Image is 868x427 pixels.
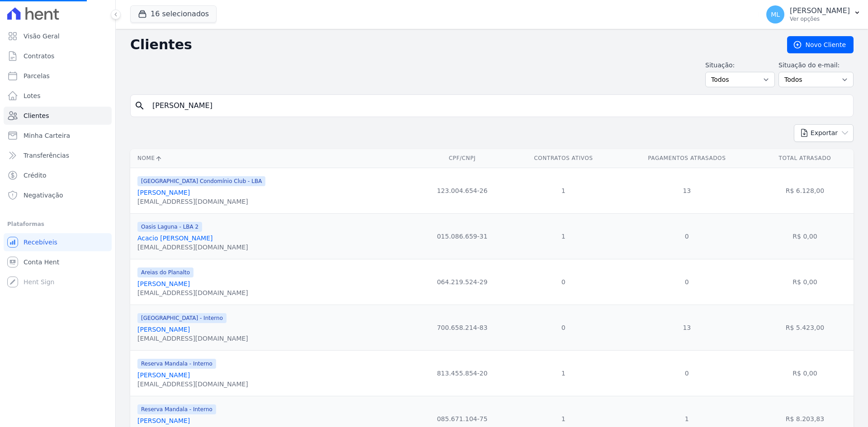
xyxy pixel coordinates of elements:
span: ML [771,11,780,18]
span: Oasis Laguna - LBA 2 [137,222,202,232]
a: [PERSON_NAME] [137,417,190,424]
span: Recebíveis [24,238,57,247]
td: 0 [618,213,756,259]
a: [PERSON_NAME] [137,189,190,196]
a: Contratos [4,47,112,65]
div: [EMAIL_ADDRESS][DOMAIN_NAME] [137,197,265,206]
span: Minha Carteira [24,131,70,140]
span: Reserva Mandala - Interno [137,404,216,414]
td: 0 [618,259,756,305]
a: Acacio [PERSON_NAME] [137,235,213,242]
i: search [134,100,145,111]
th: Contratos Ativos [509,149,618,168]
td: R$ 0,00 [756,350,854,396]
a: [PERSON_NAME] [137,326,190,333]
a: Visão Geral [4,27,112,45]
td: 1 [509,350,618,396]
div: [EMAIL_ADDRESS][DOMAIN_NAME] [137,380,248,389]
div: [EMAIL_ADDRESS][DOMAIN_NAME] [137,243,248,252]
a: Recebíveis [4,233,112,251]
span: [GEOGRAPHIC_DATA] Condomínio Club - LBA [137,176,265,186]
span: Transferências [24,151,69,160]
a: Novo Cliente [787,36,854,53]
span: Reserva Mandala - Interno [137,359,216,369]
span: Parcelas [24,71,50,80]
th: Pagamentos Atrasados [618,149,756,168]
button: 16 selecionados [130,5,217,23]
div: Plataformas [7,219,108,230]
a: Conta Hent [4,253,112,271]
td: 015.086.659-31 [415,213,509,259]
a: Transferências [4,146,112,164]
td: 0 [509,305,618,350]
button: Exportar [794,124,854,142]
a: Negativação [4,186,112,204]
td: 700.658.214-83 [415,305,509,350]
label: Situação do e-mail: [778,61,854,70]
span: Conta Hent [24,258,59,267]
span: Crédito [24,171,47,180]
td: 13 [618,168,756,213]
td: 1 [509,213,618,259]
span: [GEOGRAPHIC_DATA] - Interno [137,313,226,323]
td: 0 [509,259,618,305]
p: [PERSON_NAME] [790,6,850,15]
a: [PERSON_NAME] [137,280,190,287]
td: R$ 5.423,00 [756,305,854,350]
h2: Clientes [130,37,773,53]
td: 064.219.524-29 [415,259,509,305]
a: Clientes [4,107,112,125]
span: Contratos [24,52,54,61]
div: [EMAIL_ADDRESS][DOMAIN_NAME] [137,288,248,297]
button: ML [PERSON_NAME] Ver opções [759,2,868,27]
td: 813.455.854-20 [415,350,509,396]
th: Nome [130,149,415,168]
span: Lotes [24,91,41,100]
th: CPF/CNPJ [415,149,509,168]
td: 123.004.654-26 [415,168,509,213]
span: Clientes [24,111,49,120]
td: R$ 0,00 [756,213,854,259]
td: 1 [509,168,618,213]
td: R$ 6.128,00 [756,168,854,213]
div: [EMAIL_ADDRESS][DOMAIN_NAME] [137,334,248,343]
p: Ver opções [790,15,850,23]
a: Crédito [4,166,112,184]
a: Lotes [4,87,112,105]
span: Visão Geral [24,32,60,41]
td: R$ 0,00 [756,259,854,305]
span: Areias do Planalto [137,267,193,277]
label: Situação: [705,61,775,70]
td: 13 [618,305,756,350]
td: 0 [618,350,756,396]
a: Minha Carteira [4,127,112,145]
a: Parcelas [4,67,112,85]
input: Buscar por nome, CPF ou e-mail [147,97,849,115]
th: Total Atrasado [756,149,854,168]
a: [PERSON_NAME] [137,371,190,379]
span: Negativação [24,191,63,200]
